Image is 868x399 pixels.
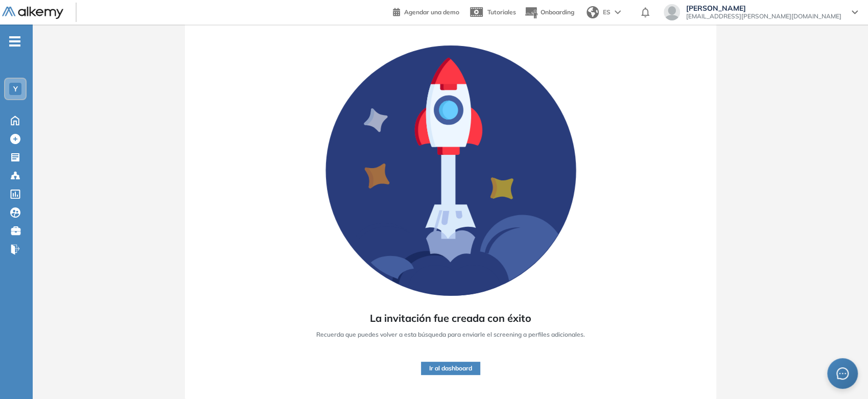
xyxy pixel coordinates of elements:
span: [PERSON_NAME] [686,4,841,12]
span: Tutoriales [487,8,516,16]
span: La invitación fue creada con éxito [370,311,531,326]
span: ES [603,8,611,17]
a: Agendar una demo [393,5,459,17]
img: Logo [2,7,63,19]
img: world [587,6,599,18]
iframe: Chat Widget [817,350,868,399]
img: arrow [615,10,621,14]
span: [EMAIL_ADDRESS][PERSON_NAME][DOMAIN_NAME] [686,12,841,20]
i: - [9,40,20,42]
div: Widget de chat [817,350,868,399]
span: Agendar una demo [404,8,459,16]
span: Recuerda que puedes volver a esta búsqueda para enviarle el screening a perfiles adicionales. [316,330,585,339]
span: Onboarding [541,8,574,16]
span: Y [13,85,18,93]
button: Onboarding [524,2,574,24]
button: Ir al dashboard [421,362,480,375]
